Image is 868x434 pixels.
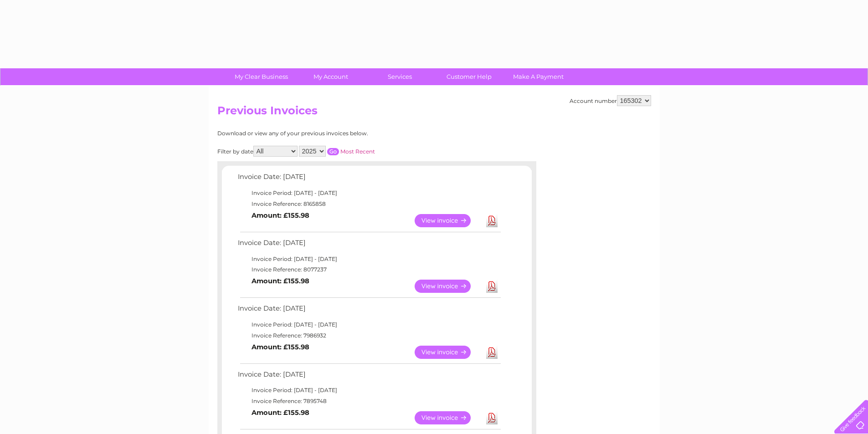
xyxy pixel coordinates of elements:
[236,254,502,265] td: Invoice Period: [DATE] - [DATE]
[236,330,502,341] td: Invoice Reference: 7986932
[486,411,498,424] a: Download
[415,411,482,424] a: View
[252,211,309,220] b: Amount: £155.98
[224,68,299,85] a: My Clear Business
[236,199,502,209] td: Invoice Reference: 8165858
[501,68,576,85] a: Make A Payment
[236,264,502,275] td: Invoice Reference: 8077237
[415,214,482,227] a: View
[236,385,502,396] td: Invoice Period: [DATE] - [DATE]
[236,237,502,254] td: Invoice Date: [DATE]
[217,130,457,137] div: Download or view any of your previous invoices below.
[293,68,368,85] a: My Account
[236,368,502,385] td: Invoice Date: [DATE]
[252,277,309,285] b: Amount: £155.98
[415,280,482,293] a: View
[362,68,437,85] a: Services
[236,188,502,199] td: Invoice Period: [DATE] - [DATE]
[252,343,309,351] b: Amount: £155.98
[486,214,498,227] a: Download
[236,302,502,319] td: Invoice Date: [DATE]
[415,346,482,359] a: View
[486,280,498,293] a: Download
[486,346,498,359] a: Download
[217,104,651,122] h2: Previous Invoices
[236,396,502,407] td: Invoice Reference: 7895748
[236,319,502,330] td: Invoice Period: [DATE] - [DATE]
[340,148,375,155] a: Most Recent
[252,408,309,417] b: Amount: £155.98
[570,95,651,106] div: Account number
[217,146,457,157] div: Filter by date
[431,68,507,85] a: Customer Help
[236,171,502,188] td: Invoice Date: [DATE]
